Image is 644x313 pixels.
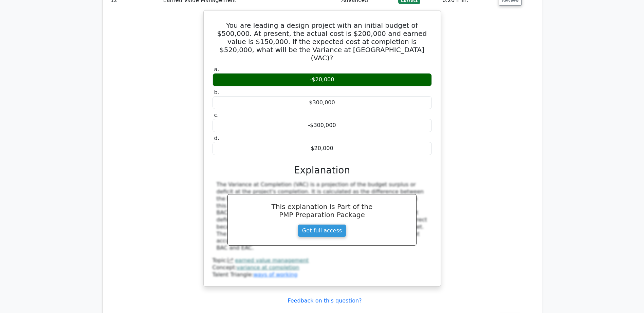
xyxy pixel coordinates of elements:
[213,257,432,264] div: Topic:
[288,297,362,304] a: Feedback on this question?
[214,112,219,118] span: c.
[214,66,219,72] span: a.
[213,264,432,271] div: Concept:
[217,165,428,176] h3: Explanation
[253,271,297,278] a: ways of working
[213,96,432,109] div: $300,000
[214,135,219,141] span: d.
[214,89,219,96] span: b.
[213,73,432,86] div: -$20,000
[235,257,309,264] a: earned value management
[237,264,299,271] a: variance at completion
[213,119,432,132] div: -$300,000
[213,257,432,278] div: Talent Triangle:
[212,21,433,62] h5: You are leading a design project with an initial budget of $500,000. At present, the actual cost ...
[217,181,428,252] div: The Variance at Completion (VAC) is a projection of the budget surplus or deficit at the project'...
[298,224,346,237] a: Get full access
[213,142,432,155] div: $20,000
